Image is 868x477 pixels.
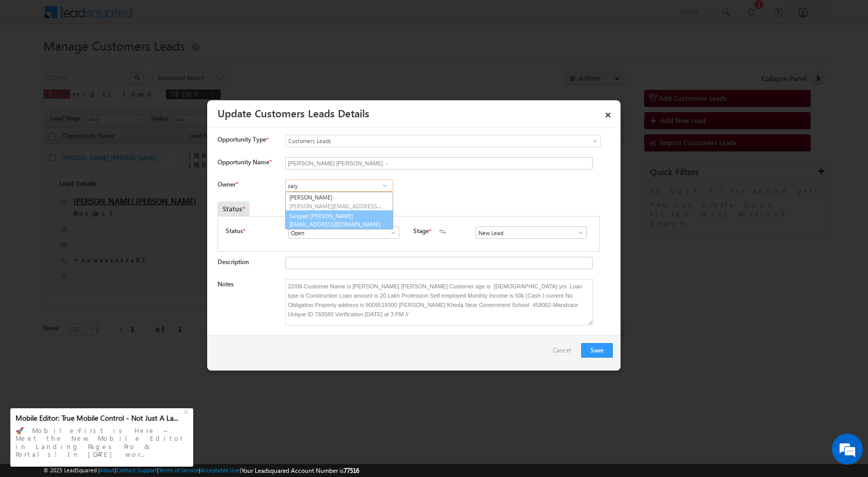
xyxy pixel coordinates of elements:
div: Chat with us now [54,54,174,68]
label: Description [218,258,249,266]
div: + [181,405,193,417]
a: × [599,104,617,122]
div: Mobile Editor: True Mobile Control - Not Just A La... [16,413,182,423]
span: Opportunity Type [218,135,266,144]
label: Owner [218,180,238,188]
a: [PERSON_NAME] [286,192,393,211]
a: Show All Items [384,227,397,238]
button: Save [581,343,613,358]
label: Notes [218,280,234,288]
input: Type to Search [476,226,587,239]
a: Saiyyad [PERSON_NAME] [285,210,393,230]
span: Your Leadsquared Account Number is [241,467,359,474]
img: d_60004797649_company_0_60004797649 [18,54,43,68]
a: Contact Support [116,467,157,473]
span: 77516 [344,467,359,474]
a: Customers Leads [285,135,601,147]
a: Acceptable Use [200,467,240,473]
input: Type to Search [288,226,399,239]
div: Minimize live chat window [169,5,194,30]
span: Customers Leads [286,136,559,146]
a: Update Customers Leads Details [218,105,369,120]
a: Show All Items [571,227,584,238]
a: Show All Items [378,180,391,191]
a: About [100,467,115,473]
span: [PERSON_NAME][EMAIL_ADDRESS][PERSON_NAME][DOMAIN_NAME] [289,202,382,210]
textarea: Type your message and hit 'Enter' [13,96,189,310]
div: 🚀 Mobile-First is Here – Meet the New Mobile Editor in Landing Pages Pro & Portals! In [DATE] wor... [16,423,188,461]
label: Stage [413,226,429,236]
a: Cancel [553,343,576,363]
span: [EMAIL_ADDRESS][DOMAIN_NAME] [289,220,382,228]
span: © 2025 LeadSquared | | | | | [43,466,359,475]
label: Status [226,226,243,236]
input: Type to Search [285,179,393,192]
label: Opportunity Name [218,158,271,166]
div: Status [218,202,250,216]
a: Terms of Service [159,467,199,473]
em: Start Chat [141,318,188,332]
